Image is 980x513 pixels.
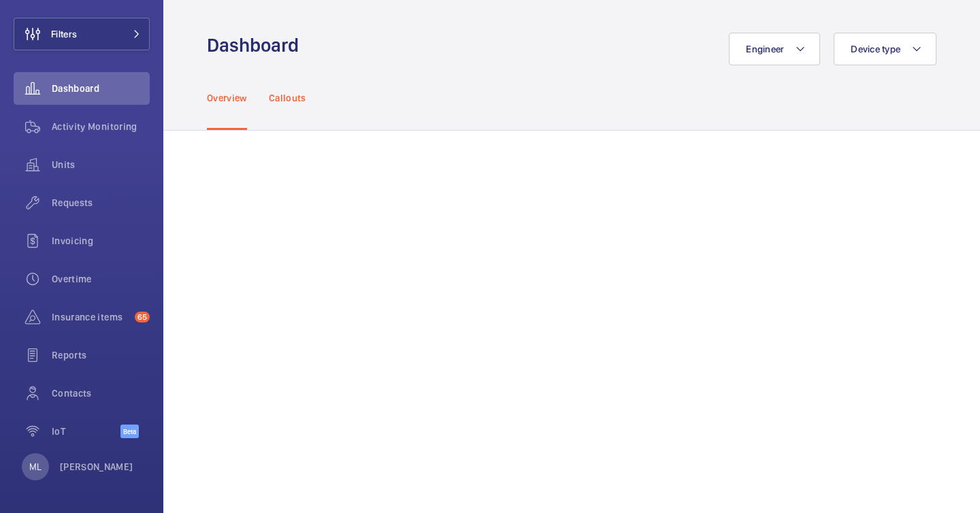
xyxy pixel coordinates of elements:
span: Insurance items [52,310,129,324]
span: Requests [52,196,150,210]
span: Units [52,158,150,171]
span: Dashboard [52,82,150,95]
p: Overview [207,91,247,105]
span: Contacts [52,386,150,400]
span: Engineer [746,44,784,54]
p: Callouts [269,91,306,105]
p: ML [29,460,42,474]
span: Filters [51,27,77,41]
span: Overtime [52,272,150,286]
span: Activity Monitoring [52,120,150,133]
button: Filters [14,18,150,50]
span: IoT [52,425,120,438]
span: 65 [135,312,150,322]
span: Reports [52,348,150,362]
button: Engineer [729,33,820,65]
span: Device type [851,44,900,54]
h1: Dashboard [207,33,307,58]
span: Invoicing [52,234,150,248]
p: [PERSON_NAME] [60,460,133,474]
span: Beta [120,425,139,438]
button: Device type [834,33,936,65]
